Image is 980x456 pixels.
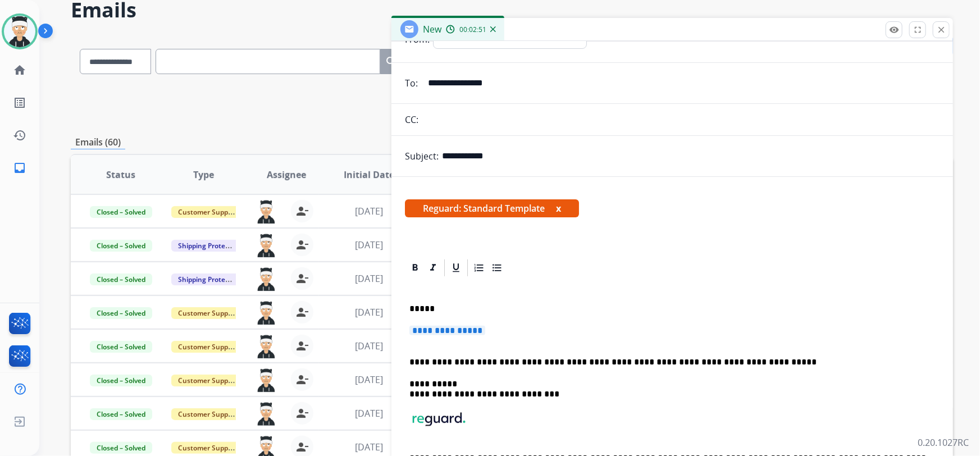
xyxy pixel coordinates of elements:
[459,25,486,34] span: 00:02:51
[489,259,505,276] div: Bullet List
[90,341,152,353] span: Closed – Solved
[255,267,277,291] img: agent-avatar
[295,440,309,454] mat-icon: person_remove
[106,168,135,181] span: Status
[171,341,244,353] span: Customer Support
[913,25,923,35] mat-icon: fullscreen
[556,202,561,215] button: x
[425,259,441,276] div: Italic
[295,407,309,420] mat-icon: person_remove
[171,307,244,319] span: Customer Support
[90,206,152,218] span: Closed – Solved
[355,407,383,419] span: [DATE]
[255,234,277,257] img: agent-avatar
[889,25,899,35] mat-icon: remove_red_eye
[90,273,152,285] span: Closed – Solved
[295,204,309,218] mat-icon: person_remove
[918,436,969,449] p: 0.20.1027RC
[171,206,244,218] span: Customer Support
[355,373,383,386] span: [DATE]
[355,272,383,285] span: [DATE]
[90,307,152,319] span: Closed – Solved
[295,373,309,386] mat-icon: person_remove
[255,335,277,358] img: agent-avatar
[13,96,26,110] mat-icon: list_alt
[4,16,35,47] img: avatar
[171,442,244,454] span: Customer Support
[295,272,309,285] mat-icon: person_remove
[255,301,277,325] img: agent-avatar
[255,200,277,224] img: agent-avatar
[405,113,418,126] p: CC:
[355,239,383,251] span: [DATE]
[267,168,306,181] span: Assignee
[193,168,214,181] span: Type
[295,305,309,319] mat-icon: person_remove
[255,402,277,426] img: agent-avatar
[355,205,383,217] span: [DATE]
[13,63,26,77] mat-icon: home
[936,25,946,35] mat-icon: close
[471,259,487,276] div: Ordered List
[448,259,464,276] div: Underline
[171,273,248,285] span: Shipping Protection
[405,199,579,217] span: Reguard: Standard Template
[255,368,277,392] img: agent-avatar
[13,161,26,175] mat-icon: inbox
[90,442,152,454] span: Closed – Solved
[90,240,152,252] span: Closed – Solved
[423,23,441,35] span: New
[344,168,394,181] span: Initial Date
[355,340,383,352] span: [DATE]
[13,129,26,142] mat-icon: history
[71,135,125,149] p: Emails (60)
[405,149,439,163] p: Subject:
[407,259,423,276] div: Bold
[405,76,418,90] p: To:
[385,55,398,69] mat-icon: search
[355,441,383,453] span: [DATE]
[295,238,309,252] mat-icon: person_remove
[171,408,244,420] span: Customer Support
[90,408,152,420] span: Closed – Solved
[171,240,248,252] span: Shipping Protection
[90,375,152,386] span: Closed – Solved
[295,339,309,353] mat-icon: person_remove
[355,306,383,318] span: [DATE]
[171,375,244,386] span: Customer Support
